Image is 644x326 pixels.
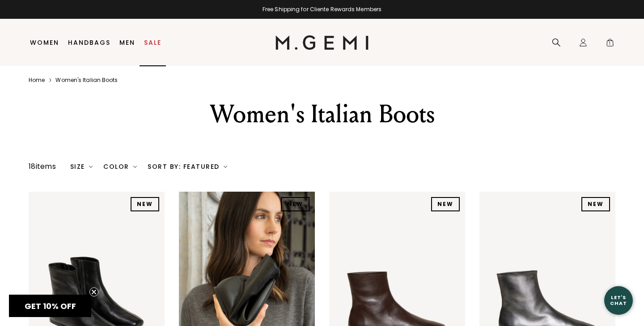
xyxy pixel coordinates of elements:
[131,197,159,211] div: NEW
[103,163,137,170] div: Color
[167,98,477,130] div: Women's Italian Boots
[606,40,614,49] span: 1
[581,197,610,211] div: NEW
[275,35,369,50] img: M.Gemi
[604,295,633,306] div: Let's Chat
[281,197,309,211] div: NEW
[119,39,135,46] a: Men
[89,287,98,296] button: Close teaser
[55,77,118,84] a: Women's italian boots
[70,163,93,170] div: Size
[148,163,227,170] div: Sort By: Featured
[68,39,110,46] a: Handbags
[9,295,91,317] div: GET 10% OFFClose teaser
[25,300,76,312] span: GET 10% OFF
[29,161,56,172] div: 18 items
[224,165,227,168] img: chevron-down.svg
[29,77,45,84] a: Home
[133,165,137,168] img: chevron-down.svg
[89,165,93,168] img: chevron-down.svg
[144,39,161,46] a: Sale
[30,39,59,46] a: Women
[431,197,460,211] div: NEW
